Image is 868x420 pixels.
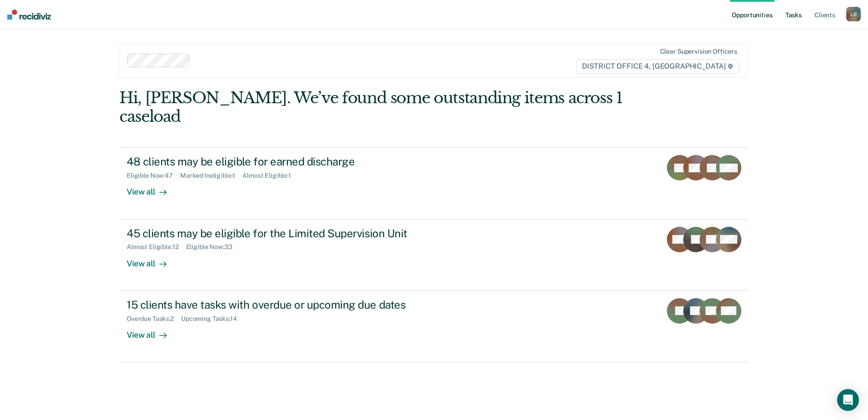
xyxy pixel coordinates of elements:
[180,172,242,180] div: Marked Ineligible : 1
[119,220,749,291] a: 45 clients may be eligible for the Limited Supervision UnitAlmost Eligible:12Eligible Now:33View all
[837,389,859,411] div: Open Intercom Messenger
[242,172,298,180] div: Almost Eligible : 1
[127,243,186,251] div: Almost Eligible : 12
[127,227,445,240] div: 45 clients may be eligible for the Limited Supervision Unit
[846,7,861,21] div: L D
[846,7,861,21] button: LD
[7,10,51,20] img: Recidiviz
[127,172,180,180] div: Eligible Now : 47
[127,322,178,340] div: View all
[127,180,178,197] div: View all
[119,291,749,362] a: 15 clients have tasks with overdue or upcoming due datesOverdue Tasks:2Upcoming Tasks:14View all
[119,147,749,219] a: 48 clients may be eligible for earned dischargeEligible Now:47Marked Ineligible:1Almost Eligible:...
[127,251,178,269] div: View all
[127,155,445,168] div: 48 clients may be eligible for earned discharge
[127,315,181,323] div: Overdue Tasks : 2
[576,59,739,74] span: DISTRICT OFFICE 4, [GEOGRAPHIC_DATA]
[660,48,737,55] div: Clear supervision officers
[127,298,445,311] div: 15 clients have tasks with overdue or upcoming due dates
[119,89,623,126] div: Hi, [PERSON_NAME]. We’ve found some outstanding items across 1 caseload
[181,315,244,323] div: Upcoming Tasks : 14
[186,243,240,251] div: Eligible Now : 33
